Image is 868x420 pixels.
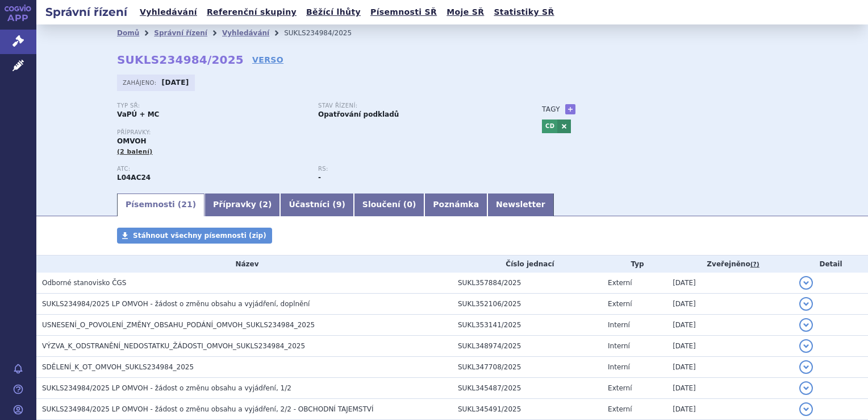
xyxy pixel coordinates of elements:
a: Poznámka [424,193,487,216]
a: Přípravky (2) [205,193,280,216]
a: Běžící lhůty [303,5,364,20]
th: Zveřejněno [667,256,794,273]
span: 2 [262,200,268,209]
td: [DATE] [667,294,794,315]
span: Stáhnout všechny písemnosti (zip) [133,232,266,240]
span: SUKLS234984/2025 LP OMVOH - žádost o změnu obsahu a vyjádření, doplnění [42,300,310,308]
strong: Opatřování podkladů [318,110,399,118]
th: Detail [794,256,868,273]
a: Účastníci (9) [280,193,353,216]
li: SUKLS234984/2025 [284,24,366,42]
td: SUKL345491/2025 [452,399,602,420]
td: SUKL345487/2025 [452,378,602,399]
span: VÝZVA_K_ODSTRANĚNÍ_NEDOSTATKU_ŽÁDOSTI_OMVOH_SUKLS234984_2025 [42,342,305,350]
th: Typ [602,256,667,273]
td: SUKL348974/2025 [452,336,602,357]
span: Externí [608,300,632,308]
a: Referenční skupiny [203,5,300,20]
span: Interní [608,342,630,350]
abbr: (?) [750,261,759,269]
td: SUKL357884/2025 [452,273,602,294]
span: SUKLS234984/2025 LP OMVOH - žádost o změnu obsahu a vyjádření, 2/2 - OBCHODNÍ TAJEMSTVÍ [42,405,374,413]
span: Externí [608,384,632,392]
button: detail [799,381,813,395]
a: Newsletter [487,193,554,216]
button: detail [799,339,813,353]
td: [DATE] [667,357,794,378]
strong: MIRIKIZUMAB [117,174,151,182]
button: detail [799,360,813,374]
td: SUKL353141/2025 [452,315,602,336]
a: Vyhledávání [136,5,201,20]
button: detail [799,276,813,290]
span: Zahájeno: [123,78,158,87]
button: detail [799,318,813,332]
strong: - [318,174,321,182]
a: CD [542,120,557,133]
td: SUKL347708/2025 [452,357,602,378]
p: ATC: [117,166,307,172]
td: [DATE] [667,273,794,294]
a: Písemnosti SŘ [367,5,440,20]
span: (2 balení) [117,148,153,155]
th: Název [36,256,452,273]
span: USNESENÍ_O_POVOLENÍ_ZMĚNY_OBSAHU_PODÁNÍ_OMVOH_SUKLS234984_2025 [42,321,315,329]
td: [DATE] [667,315,794,336]
strong: SUKLS234984/2025 [117,53,244,67]
strong: [DATE] [162,79,189,87]
td: SUKL352106/2025 [452,294,602,315]
p: Přípravky: [117,129,519,136]
h2: Správní řízení [36,4,136,20]
p: RS: [318,166,508,172]
span: Interní [608,363,630,371]
span: Externí [608,405,632,413]
a: Sloučení (0) [354,193,424,216]
a: Písemnosti (21) [117,193,205,216]
h3: Tagy [542,102,560,116]
a: Statistiky SŘ [490,5,557,20]
span: SDĚLENÍ_K_OT_OMVOH_SUKLS234984_2025 [42,363,194,371]
span: Externí [608,279,632,287]
th: Číslo jednací [452,256,602,273]
button: detail [799,402,813,416]
span: Odborné stanovisko ČGS [42,279,126,287]
strong: VaPÚ + MC [117,110,159,118]
button: detail [799,297,813,311]
span: Interní [608,321,630,329]
td: [DATE] [667,336,794,357]
a: Vyhledávání [222,29,269,37]
span: 0 [407,200,412,209]
span: 21 [181,200,192,209]
a: + [565,104,575,114]
span: SUKLS234984/2025 LP OMVOH - žádost o změnu obsahu a vyjádření, 1/2 [42,384,291,392]
a: VERSO [252,54,283,65]
span: OMVOH [117,137,146,145]
td: [DATE] [667,378,794,399]
a: Stáhnout všechny písemnosti (zip) [117,228,272,244]
a: Správní řízení [154,29,207,37]
a: Domů [117,29,139,37]
td: [DATE] [667,399,794,420]
span: 9 [336,200,342,209]
p: Typ SŘ: [117,102,307,109]
a: Moje SŘ [443,5,487,20]
p: Stav řízení: [318,102,508,109]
